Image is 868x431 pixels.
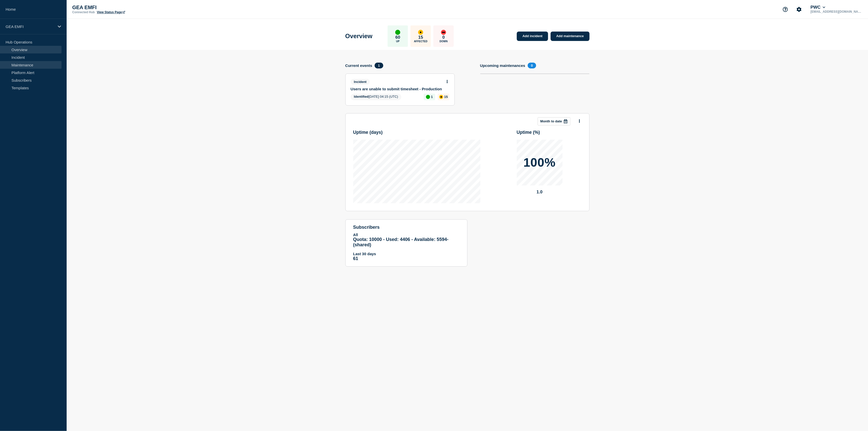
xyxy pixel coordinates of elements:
div: affected [439,95,443,99]
p: 100% [523,156,556,169]
h1: Overview [345,33,373,40]
p: 0 [443,35,445,40]
p: Month to date [540,119,562,123]
p: [EMAIL_ADDRESS][DOMAIN_NAME] [810,10,862,13]
p: 60 [395,35,400,40]
h4: Current events [345,63,372,68]
h3: Uptime ( % ) [517,130,540,135]
p: GEA EMFI [6,24,54,29]
div: up [395,30,400,35]
a: Users are unable to submit timesheet - Production [351,87,443,91]
a: View Status Page [97,10,125,14]
h3: Uptime ( days ) [353,130,383,135]
div: up [426,95,430,99]
p: All [353,233,460,237]
button: PWC [810,5,826,10]
button: Support [780,4,791,15]
p: Down [439,40,448,43]
span: 0 [528,63,536,68]
p: 61 [353,256,460,261]
div: affected [418,30,423,35]
span: Incident [351,79,370,85]
p: 1.0 [517,190,563,195]
h4: Upcoming maintenances [480,63,525,68]
span: [DATE] 04:15 (UTC) [351,94,402,100]
p: Up [396,40,400,43]
p: Affected [414,40,428,43]
p: 15 [444,95,448,99]
p: 1 [431,95,433,99]
a: Add maintenance [551,32,589,41]
p: GEA EMFI [72,5,174,10]
button: Account settings [794,4,804,15]
h4: subscribers [353,225,460,230]
p: Last 30 days [353,252,460,256]
p: 15 [418,35,423,40]
button: Month to date [538,117,570,125]
span: Quota: 10000 - Used: 4406 - Available: 5594 - (shared) [353,237,449,247]
span: Identified [354,95,369,98]
p: Connected Hub [72,10,95,14]
div: down [441,30,446,35]
a: Add incident [517,32,548,41]
span: 1 [375,63,383,68]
